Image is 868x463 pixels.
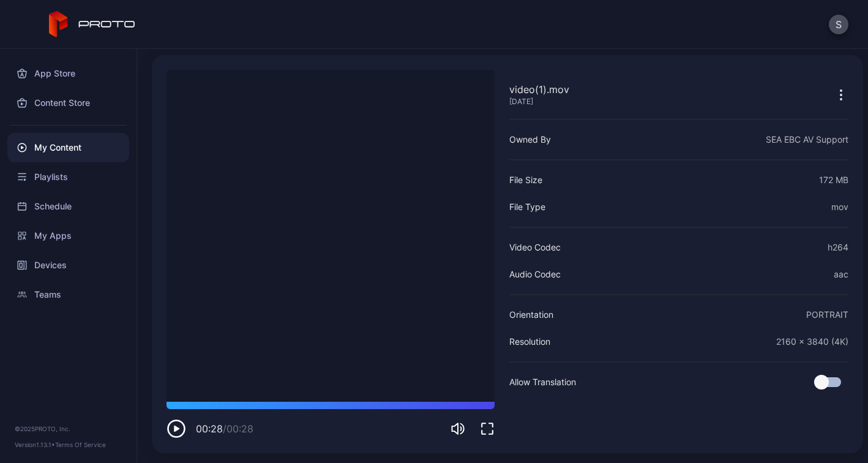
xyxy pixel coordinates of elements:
[766,132,848,147] div: SEA EBC AV Support
[7,88,129,118] a: Content Store
[509,132,551,147] div: Owned By
[196,421,253,436] div: 00:28
[55,441,106,448] a: Terms Of Service
[776,334,848,349] div: 2160 x 3840 (4K)
[509,82,569,97] div: video(1).mov
[509,240,561,255] div: Video Codec
[509,334,550,349] div: Resolution
[831,200,848,214] div: mov
[828,240,848,255] div: h264
[509,267,561,282] div: Audio Codec
[223,423,253,435] span: / 00:28
[834,267,848,282] div: aac
[7,280,129,309] a: Teams
[829,15,848,34] button: S
[806,307,848,322] div: PORTRAIT
[7,59,129,88] a: App Store
[509,200,545,214] div: File Type
[7,162,129,192] a: Playlists
[509,97,569,107] div: [DATE]
[7,221,129,250] a: My Apps
[7,133,129,162] a: My Content
[7,250,129,280] a: Devices
[509,307,553,322] div: Orientation
[15,424,122,434] div: © 2025 PROTO, Inc.
[819,173,848,187] div: 172 MB
[7,192,129,221] a: Schedule
[15,441,55,448] span: Version 1.13.1 •
[166,70,495,402] video: Sorry, your browser doesn‘t support embedded videos
[509,375,576,390] div: Allow Translation
[509,173,542,187] div: File Size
